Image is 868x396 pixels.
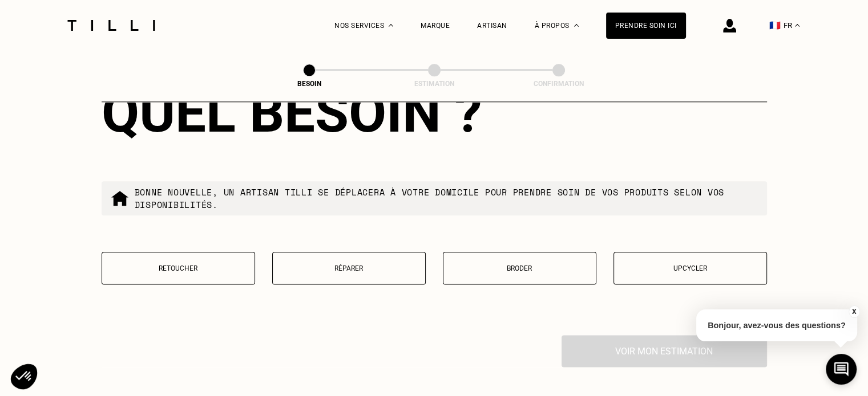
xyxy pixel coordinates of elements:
[769,20,781,31] span: 🇫🇷
[723,19,736,32] img: icône connexion
[102,252,255,284] button: Retoucher
[620,264,761,272] p: Upcycler
[102,81,767,145] div: Quel besoin ?
[606,13,686,39] a: Prendre soin ici
[449,264,590,272] p: Broder
[477,22,507,30] a: Artisan
[848,305,859,318] button: X
[111,189,129,207] img: commande à domicile
[272,252,426,284] button: Réparer
[502,80,616,88] div: Confirmation
[135,186,758,211] p: Bonne nouvelle, un artisan tilli se déplacera à votre domicile pour prendre soin de vos produits ...
[389,24,393,27] img: Menu déroulant
[377,80,491,88] div: Estimation
[613,252,767,284] button: Upcycler
[574,24,579,27] img: Menu déroulant à propos
[63,20,159,31] img: Logo du service de couturière Tilli
[252,80,366,88] div: Besoin
[696,309,857,341] p: Bonjour, avez-vous des questions?
[421,22,450,30] a: Marque
[443,252,596,284] button: Broder
[278,264,419,272] p: Réparer
[795,24,800,27] img: menu déroulant
[108,264,249,272] p: Retoucher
